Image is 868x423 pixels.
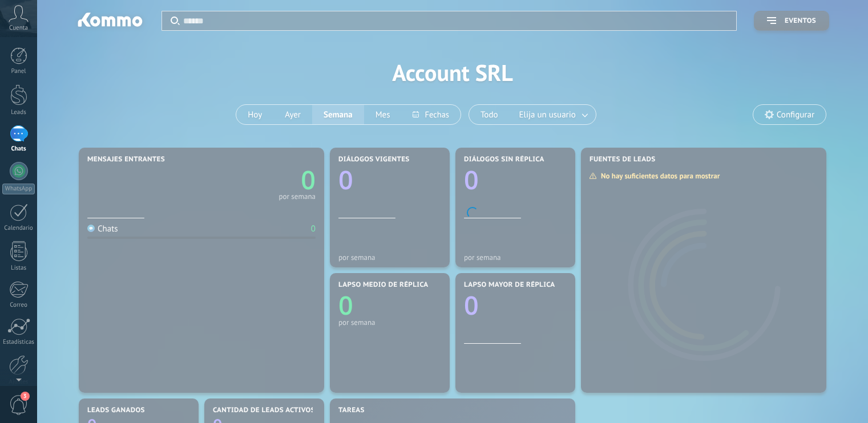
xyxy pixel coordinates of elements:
div: Estadísticas [2,339,35,346]
div: Chats [2,145,35,153]
div: WhatsApp [2,184,35,194]
span: 3 [21,392,30,401]
span: Cuenta [9,25,28,32]
div: Leads [2,109,35,116]
div: Panel [2,68,35,75]
div: Correo [2,302,35,309]
div: Listas [2,265,35,272]
div: Calendario [2,225,35,232]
